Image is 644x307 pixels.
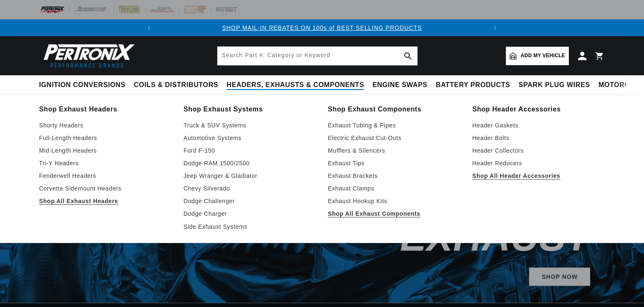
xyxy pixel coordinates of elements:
a: Shop All Exhaust Headers [39,196,172,206]
a: Mufflers & Silencers [328,146,461,156]
a: Shop All Exhaust Components [328,209,461,219]
a: Exhaust Tubing & Pipes [328,120,461,130]
a: Shop All Header Accessories [472,171,605,181]
span: Engine Swaps [372,81,427,90]
span: Add my vehicle [521,52,565,60]
img: Pertronix [39,41,136,70]
a: Corvette Sidemount Headers [39,183,172,193]
summary: Spark Plug Wires [514,75,594,95]
a: SHOP MAIL-IN REBATES ON 100s of BEST SELLING PRODUCTS [222,24,422,31]
a: Chevy Silverado [183,183,316,193]
a: Exhaust Hookup Kits [328,196,461,206]
a: Header Collectors [472,146,605,156]
button: Translation missing: en.sections.announcements.previous_announcement [141,19,157,36]
span: Ignition Conversions [39,81,126,90]
span: Battery Products [436,81,510,90]
a: Shop Exhaust Systems [183,103,316,115]
summary: Ignition Conversions [39,75,130,95]
a: Side Exhaust Systems [183,222,316,232]
summary: Battery Products [432,75,514,95]
a: Ford F-150 [183,146,316,156]
a: Jeep Wranger & Gladiator [183,171,316,181]
a: Header Gaskets [472,120,605,130]
a: Exhaust Tips [328,158,461,168]
a: Dodge Challenger [183,196,316,206]
a: Shop Exhaust Components [328,103,461,115]
button: search button [399,47,417,65]
span: Coils & Distributors [134,81,218,90]
a: Dodge RAM 1500/2500 [183,158,316,168]
a: Header Bolts [472,133,605,143]
div: 1 of 2 [157,23,487,32]
div: Announcement [157,23,487,32]
a: Dodge Charger [183,209,316,219]
a: Shop Header Accessories [472,103,605,115]
a: Add my vehicle [506,47,569,65]
a: Exhaust Brackets [328,171,461,181]
summary: Coils & Distributors [130,75,223,95]
a: SHOP NOW [529,267,590,286]
a: Fenderwell Headers [39,171,172,181]
h2: Shop Summer Rebates on Ignition & Exhaust [231,119,590,254]
a: Shorty Headers [39,120,172,130]
span: Spark Plug Wires [518,81,590,90]
a: Mid-Length Headers [39,146,172,156]
input: Search Part #, Category or Keyword [217,47,417,65]
a: Electric Exhaust Cut-Outs [328,133,461,143]
a: Automotive Systems [183,133,316,143]
a: Exhaust Clamps [328,183,461,193]
slideshow-component: Translation missing: en.sections.announcements.announcement_bar [18,19,626,36]
a: Shop Exhaust Headers [39,103,172,115]
a: Header Reducers [472,158,605,168]
button: Translation missing: en.sections.announcements.next_announcement [487,19,503,36]
a: Truck & SUV Systems [183,120,316,130]
summary: Engine Swaps [368,75,432,95]
span: Headers, Exhausts & Components [227,81,364,90]
a: Full-Length Headers [39,133,172,143]
a: Tri-Y Headers [39,158,172,168]
summary: Headers, Exhausts & Components [223,75,368,95]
